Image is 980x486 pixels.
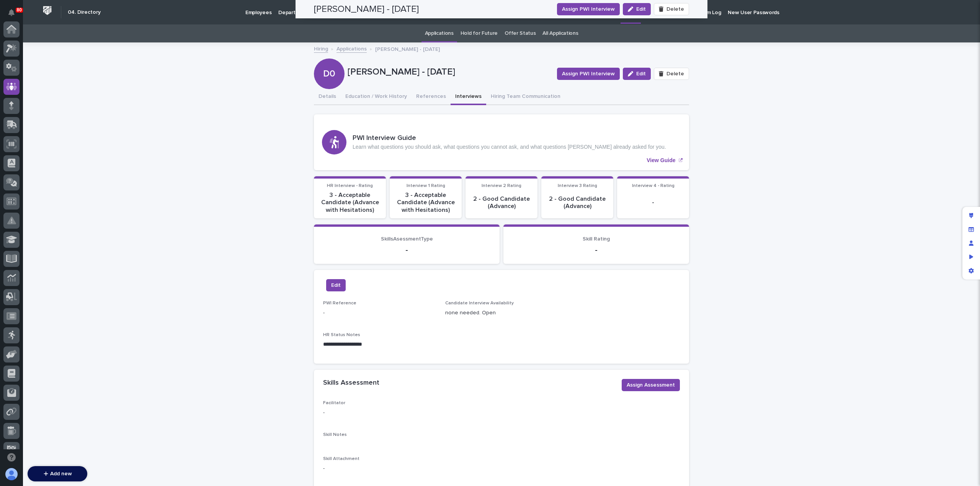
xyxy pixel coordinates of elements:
[964,236,978,250] div: Manage users
[546,195,609,210] p: 2 - Good Candidate (Advance)
[323,409,436,417] p: -
[425,24,454,42] a: Applications
[636,71,646,76] span: Edit
[623,68,651,80] button: Edit
[341,89,412,105] button: Education / Work History
[407,184,445,188] span: Interview 1 Rating
[964,209,978,223] div: Edit layout
[505,24,536,42] a: Offer Status
[28,466,87,481] button: Add new
[557,68,620,80] button: Assign PWI Interview
[68,9,101,16] h2: 04. Directory
[381,236,433,242] span: SkillsAsessmentType
[964,250,978,264] div: Preview as
[375,44,440,53] p: [PERSON_NAME] - [DATE]
[666,71,684,76] span: Delete
[445,301,514,306] span: Candidate Interview Availability
[314,37,345,79] div: D0
[451,89,486,105] button: Interviews
[964,264,978,278] div: App settings
[323,432,347,437] span: Skill Notes
[353,144,666,150] p: Learn what questions you should ask, what questions you cannot ask, and what questions [PERSON_NA...
[542,24,578,42] a: All Applications
[323,457,359,461] span: Skill Attachment
[10,9,20,21] div: Notifications80
[327,184,373,188] span: HR Interview - Rating
[314,44,328,53] a: Hiring
[445,309,558,317] p: none needed. Open
[17,7,22,13] p: 80
[558,184,597,188] span: Interview 3 Rating
[323,379,379,387] h2: Skills Assessment
[348,67,551,78] p: [PERSON_NAME] - [DATE]
[394,192,457,214] p: 3 - Acceptable Candidate (Advance with Hesitations)
[482,184,521,188] span: Interview 2 Rating
[412,89,451,105] button: References
[622,199,684,206] p: -
[964,223,978,236] div: Manage fields and data
[583,236,610,242] span: Skill Rating
[323,465,436,473] p: -
[3,5,20,21] button: Notifications
[323,333,360,337] span: HR Status Notes
[654,68,689,80] button: Delete
[647,157,675,164] p: View Guide
[40,3,54,18] img: Workspace Logo
[331,281,341,289] span: Edit
[323,309,436,317] p: -
[318,192,381,214] p: 3 - Acceptable Candidate (Advance with Hesitations)
[622,379,680,391] button: Assign Assessment
[323,401,345,405] span: Facilitator
[627,381,675,389] span: Assign Assessment
[323,301,356,306] span: PWI Reference
[323,245,490,255] p: -
[314,89,341,105] button: Details
[632,184,675,188] span: Interview 4 - Rating
[470,195,533,210] p: 2 - Good Candidate (Advance)
[326,279,346,291] button: Edit
[562,70,615,78] span: Assign PWI Interview
[336,44,367,53] a: Applications
[486,89,565,105] button: Hiring Team Communication
[461,24,498,42] a: Hold for Future
[3,466,20,482] button: users-avatar
[513,245,680,255] p: -
[353,134,666,143] h3: PWI Interview Guide
[314,114,689,170] a: View Guide
[3,449,20,465] button: Open support chat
